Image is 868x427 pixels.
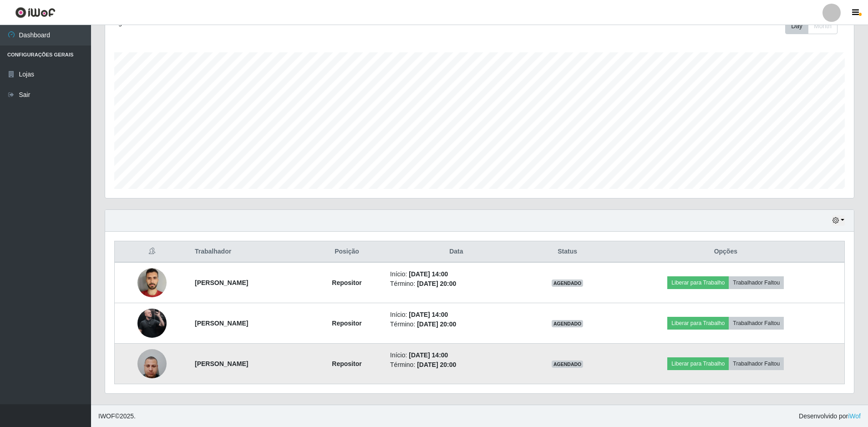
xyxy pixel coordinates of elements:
[137,268,167,297] img: 1744568230995.jpeg
[390,310,523,320] li: Início:
[417,361,456,368] time: [DATE] 20:00
[137,344,167,383] img: 1752010613796.jpeg
[409,311,448,318] time: [DATE] 14:00
[785,18,808,34] button: Day
[785,18,838,34] div: First group
[390,351,523,360] li: Início:
[729,276,784,289] button: Trabalhador Faltou
[552,280,584,287] span: AGENDADO
[332,320,361,327] strong: Repositor
[189,241,309,263] th: Trabalhador
[195,320,248,327] strong: [PERSON_NAME]
[729,317,784,330] button: Trabalhador Faltou
[552,320,584,327] span: AGENDADO
[409,351,448,359] time: [DATE] 14:00
[15,7,56,18] img: CoreUI Logo
[195,360,248,367] strong: [PERSON_NAME]
[667,317,729,330] button: Liberar para Trabalho
[98,412,115,420] span: IWOF
[409,270,448,278] time: [DATE] 14:00
[667,276,729,289] button: Liberar para Trabalho
[667,357,729,370] button: Liberar para Trabalho
[390,320,523,329] li: Término:
[98,412,136,421] span: © 2025 .
[332,279,361,286] strong: Repositor
[137,305,167,341] img: 1744720389839.jpeg
[417,280,456,287] time: [DATE] 20:00
[390,279,523,289] li: Término:
[417,320,456,328] time: [DATE] 20:00
[607,241,845,263] th: Opções
[785,18,845,34] div: Toolbar with button groups
[552,361,584,368] span: AGENDADO
[390,360,523,370] li: Término:
[195,279,248,286] strong: [PERSON_NAME]
[729,357,784,370] button: Trabalhador Faltou
[309,241,385,263] th: Posição
[332,360,361,367] strong: Repositor
[528,241,607,263] th: Status
[390,269,523,279] li: Início:
[848,412,861,420] a: iWof
[808,18,838,34] button: Month
[799,412,861,421] span: Desenvolvido por
[385,241,528,263] th: Data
